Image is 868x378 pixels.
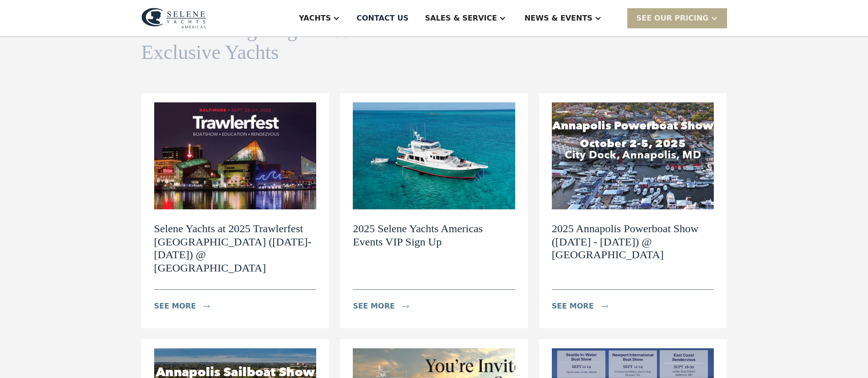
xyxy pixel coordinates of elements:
[353,301,395,312] div: see more
[203,305,210,308] img: icon
[539,93,727,328] a: 2025 Annapolis Powerboat Show ([DATE] - [DATE]) @ [GEOGRAPHIC_DATA]see moreicon
[356,13,409,24] div: Contact US
[299,13,331,24] div: Yachts
[154,222,317,275] h2: Selene Yachts at 2025 Trawlerfest [GEOGRAPHIC_DATA] ([DATE]-[DATE]) @ [GEOGRAPHIC_DATA]
[636,13,709,24] div: SEE Our Pricing
[154,301,196,312] div: see more
[552,222,714,261] h2: 2025 Annapolis Powerboat Show ([DATE] - [DATE]) @ [GEOGRAPHIC_DATA]
[601,305,608,308] img: icon
[425,13,497,24] div: Sales & Service
[141,20,406,64] h1: Events -
[402,305,409,308] img: icon
[627,8,727,28] div: SEE Our Pricing
[141,93,329,328] a: Selene Yachts at 2025 Trawlerfest [GEOGRAPHIC_DATA] ([DATE]-[DATE]) @ [GEOGRAPHIC_DATA]see moreicon
[141,19,403,64] span: Navigating the World of Exclusive Yachts
[552,301,594,312] div: see more
[141,8,206,29] img: logo
[353,222,515,249] h2: 2025 Selene Yachts Americas Events VIP Sign Up
[524,13,593,24] div: News & EVENTS
[340,93,528,328] a: 2025 Selene Yachts Americas Events VIP Sign Upsee moreicon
